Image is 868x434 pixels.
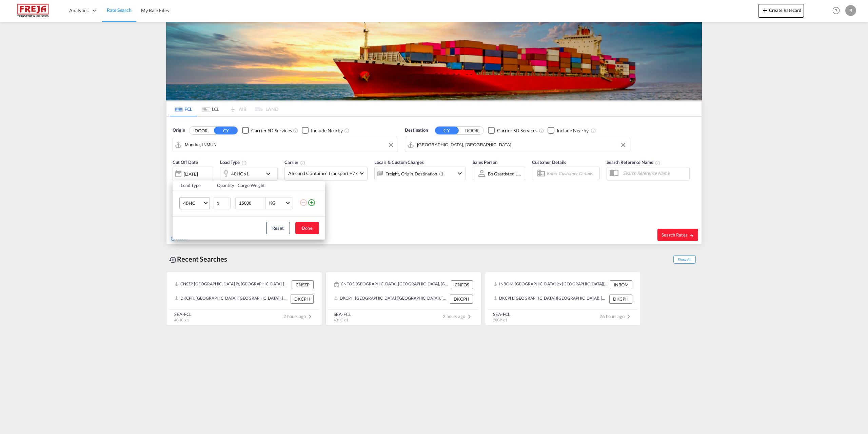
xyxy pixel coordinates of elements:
md-select: Choose: 40HC [179,197,210,209]
input: Qty [214,197,231,209]
md-icon: icon-minus-circle-outline [299,199,308,207]
button: Reset [266,222,290,234]
md-icon: icon-plus-circle-outline [308,199,316,207]
div: Cargo Weight [238,182,295,188]
span: 40HC [183,200,203,207]
button: Done [295,222,319,234]
th: Load Type [173,181,213,190]
th: Quantity [213,181,234,190]
div: KG [269,200,275,206]
input: Enter Weight [238,197,265,209]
